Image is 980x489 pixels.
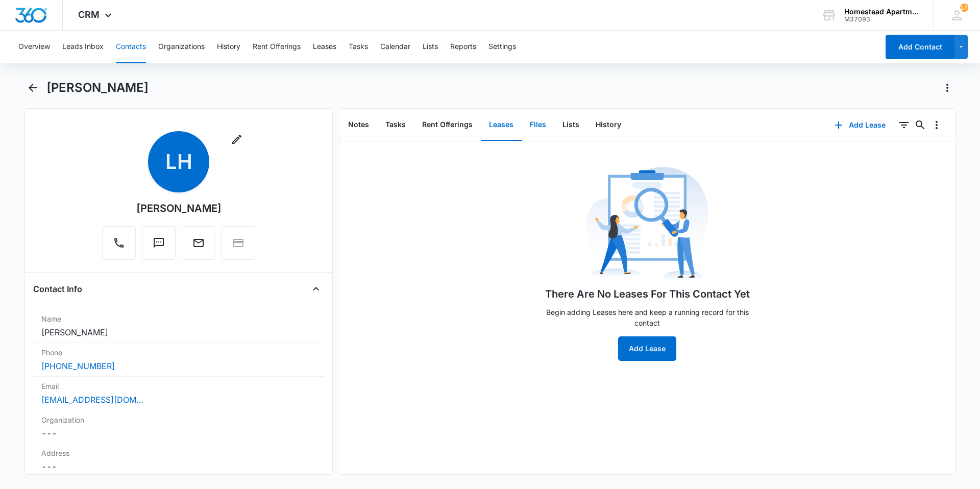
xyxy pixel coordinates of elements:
dd: --- [41,460,316,473]
label: Email [41,381,316,392]
button: Contacts [116,31,146,63]
a: Text [142,242,176,251]
div: account id [844,16,919,23]
a: [EMAIL_ADDRESS][DOMAIN_NAME] [41,394,143,406]
div: Email[EMAIL_ADDRESS][DOMAIN_NAME] [33,377,324,410]
button: Rent Offerings [414,109,481,141]
button: Filters [896,117,912,133]
button: Add Lease [618,336,676,361]
button: Rent Offerings [253,31,301,63]
span: CRM [78,9,100,20]
dd: [PERSON_NAME] [41,326,316,338]
label: Name [41,313,316,324]
div: account name [844,8,919,16]
button: Overview [18,31,50,63]
div: Phone[PHONE_NUMBER] [33,343,324,377]
button: Leads Inbox [62,31,104,63]
button: Reports [450,31,476,63]
button: Lists [423,31,438,63]
h1: [PERSON_NAME] [46,80,149,95]
span: LH [148,131,209,192]
button: Notes [340,109,377,141]
button: Calendar [380,31,410,63]
p: Begin adding Leases here and keep a running record for this contact [540,307,754,328]
button: Lists [554,109,587,141]
button: Text [142,226,176,260]
button: Email [182,226,215,260]
button: Organizations [158,31,205,63]
button: Overflow Menu [928,117,945,133]
span: 175 [960,4,968,12]
a: Email [182,242,215,251]
button: Call [102,226,136,260]
div: [PERSON_NAME] [136,201,222,216]
button: Close [308,281,324,297]
dd: --- [41,427,316,439]
button: Leases [313,31,336,63]
label: Phone [41,347,316,358]
div: notifications count [960,4,968,12]
a: [PHONE_NUMBER] [41,360,115,372]
button: History [587,109,629,141]
button: History [217,31,240,63]
button: Tasks [349,31,368,63]
button: Add Lease [824,113,896,137]
button: Files [522,109,554,141]
label: Address [41,448,316,458]
button: Search... [912,117,928,133]
button: Add Contact [886,35,954,59]
h1: There Are No Leases For This Contact Yet [545,286,750,302]
button: Actions [939,80,955,96]
button: Leases [481,109,522,141]
div: Name[PERSON_NAME] [33,309,324,343]
button: Back [24,80,40,96]
button: Tasks [377,109,414,141]
img: No Data [586,164,708,286]
label: Organization [41,414,316,425]
div: Address--- [33,444,324,477]
button: Settings [488,31,516,63]
a: Call [102,242,136,251]
div: Organization--- [33,410,324,444]
h4: Contact Info [33,283,82,295]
